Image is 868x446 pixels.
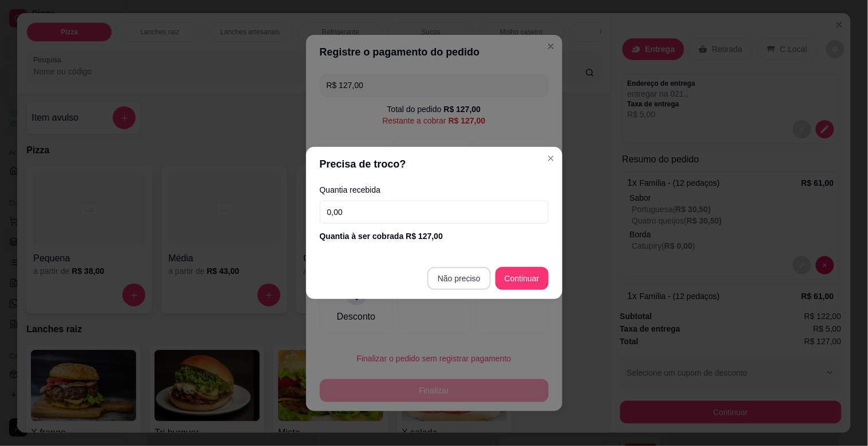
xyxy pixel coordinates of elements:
button: Continuar [496,267,549,290]
header: Precisa de troco? [306,147,562,181]
div: Quantia à ser cobrada R$ 127,00 [320,230,549,242]
button: Não preciso [427,267,491,290]
button: Close [542,149,560,168]
label: Quantia recebida [320,186,549,194]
